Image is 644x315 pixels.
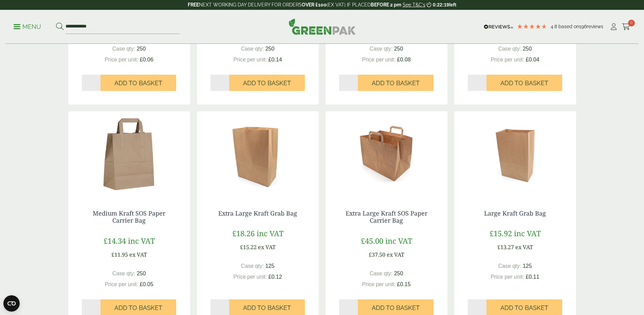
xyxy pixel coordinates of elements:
span: Price per unit: [362,57,395,62]
span: 250 [394,46,403,52]
span: £0.05 [140,281,153,287]
span: £13.27 [497,243,514,251]
span: 250 [137,46,146,52]
span: £11.95 [111,251,128,258]
span: Add to Basket [114,304,162,312]
span: Price per unit: [491,274,524,280]
span: £0.06 [140,57,153,62]
span: £18.26 [232,228,255,238]
img: Medium Kraft SOS Paper Carrier Bag-0 [68,111,190,196]
span: left [449,2,456,7]
a: 0 [622,22,630,32]
span: Add to Basket [114,79,162,87]
span: ex VAT [387,251,404,258]
span: ex VAT [258,243,276,251]
span: £0.15 [397,281,411,287]
span: Case qty: [370,271,393,276]
span: inc VAT [128,236,155,246]
img: REVIEWS.io [484,24,513,29]
span: Case qty: [112,271,135,276]
span: Add to Basket [372,79,420,87]
span: Price per unit: [105,281,138,287]
button: Add to Basket [100,75,176,91]
span: Price per unit: [105,57,138,62]
span: 0 [628,20,635,26]
div: 4.79 Stars [517,23,547,30]
span: Case qty: [241,46,264,52]
span: 250 [523,46,532,52]
span: Case qty: [370,46,393,52]
span: £45.00 [361,236,383,246]
span: Add to Basket [500,79,548,87]
span: £0.08 [397,57,411,62]
span: 250 [265,46,275,52]
span: £37.50 [369,251,385,258]
strong: BEFORE 2 pm [371,2,401,7]
span: £15.22 [240,243,257,251]
span: Price per unit: [233,274,267,280]
span: Add to Basket [372,304,420,312]
i: Cart [622,23,630,30]
span: ex VAT [129,251,147,258]
a: Menu [14,23,41,30]
img: 3330043 Extra Large Kraft Grab Bag V1 [197,111,319,196]
img: GreenPak Supplies [289,18,356,35]
span: £0.12 [269,274,282,280]
p: Menu [14,23,41,31]
strong: FREE [188,2,199,7]
span: inc VAT [514,228,541,238]
span: 0:22:19 [433,2,449,7]
a: Medium Kraft SOS Paper Carrier Bag [93,209,165,225]
span: inc VAT [385,236,412,246]
span: Add to Basket [243,304,291,312]
span: reviews [587,24,603,29]
span: Case qty: [241,263,264,269]
button: Add to Basket [229,75,305,91]
span: Add to Basket [500,304,548,312]
span: Case qty: [498,46,521,52]
span: Price per unit: [233,57,267,62]
span: £14.34 [104,236,126,246]
img: 3330042 Large Kraft Grab Bag V1 [454,111,576,196]
a: See T&C's [403,2,425,7]
span: Price per unit: [491,57,524,62]
img: Extra Large Kraft Carrier 333022AD Open [326,111,447,196]
span: inc VAT [257,228,283,238]
a: Extra Large Kraft Grab Bag [218,209,297,217]
span: Price per unit: [362,281,395,287]
span: Case qty: [498,263,521,269]
span: Add to Basket [243,79,291,87]
strong: OVER £100 [302,2,327,7]
span: Case qty: [112,46,135,52]
span: 250 [137,271,146,276]
span: £15.92 [490,228,512,238]
span: Based on [558,24,579,29]
span: £0.14 [269,57,282,62]
span: 125 [523,263,532,269]
button: Add to Basket [486,75,562,91]
span: ex VAT [515,243,533,251]
button: Open CMP widget [3,295,20,312]
span: £0.04 [526,57,539,62]
span: 196 [579,24,587,29]
span: 4.8 [551,24,558,29]
a: Extra Large Kraft SOS Paper Carrier Bag [346,209,427,225]
span: 250 [394,271,403,276]
span: £0.11 [526,274,539,280]
button: Add to Basket [358,75,434,91]
a: Large Kraft Grab Bag [484,209,546,217]
span: 125 [265,263,275,269]
i: My Account [609,23,618,30]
